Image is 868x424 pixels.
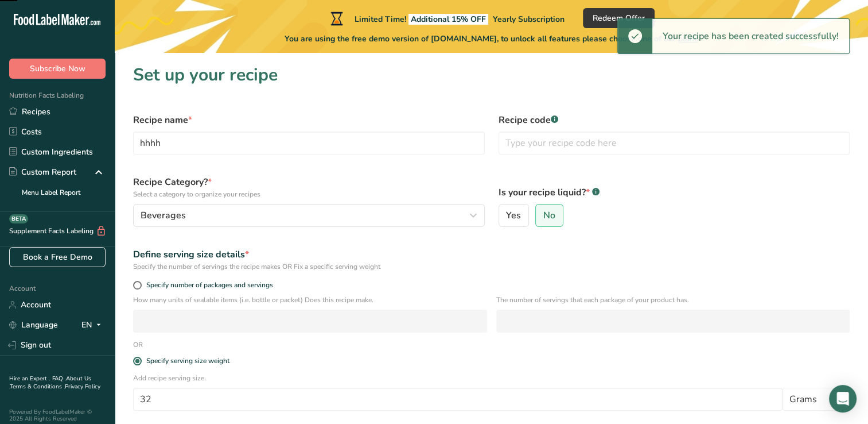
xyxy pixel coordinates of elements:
p: The number of servings that each package of your product has. [496,295,850,305]
span: Yearly Subscription [493,14,565,25]
div: Custom Report [9,166,76,178]
div: Powered By FoodLabelMaker © 2025 All Rights Reserved [9,408,106,422]
label: Recipe name [133,113,485,127]
span: Redeem Offer [593,12,645,24]
button: Subscribe Now [9,59,106,79]
p: How many units of sealable items (i.e. bottle or packet) Does this recipe make. [133,295,487,305]
p: Add recipe serving size. [133,373,850,383]
a: Terms & Conditions . [10,383,65,391]
span: No [543,210,555,221]
h1: Set up your recipe [133,62,850,88]
label: Recipe code [499,113,850,127]
span: Yes [506,210,521,221]
div: Specify serving size weight [146,357,229,365]
div: Your recipe has been created successfully! [652,19,849,53]
div: Define serving size details [133,248,850,261]
button: Beverages [133,204,485,227]
p: Select a category to organize your recipes [133,189,485,199]
input: Type your recipe name here [133,132,485,155]
a: Privacy Policy [65,383,100,391]
input: Type your serving size here [133,388,783,411]
span: Beverages [141,209,186,222]
div: Limited Time! [328,11,565,25]
input: Type your recipe code here [499,132,850,155]
span: Specify number of packages and servings [142,281,273,290]
div: Specify the number of servings the recipe makes OR Fix a specific serving weight [133,261,850,272]
span: You are using the free demo version of [DOMAIN_NAME], to unlock all features please choose one of... [285,33,698,45]
label: Is your recipe liquid? [499,186,850,199]
a: Book a Free Demo [9,247,106,267]
a: Hire an Expert . [9,375,50,383]
div: BETA [9,214,28,223]
span: Additional 15% OFF [408,14,488,25]
div: Open Intercom Messenger [829,385,857,413]
a: About Us . [9,375,91,391]
label: Recipe Category? [133,175,485,199]
div: OR [126,340,150,350]
a: Language [9,315,58,335]
div: EN [81,318,106,332]
a: FAQ . [52,375,66,383]
button: Redeem Offer [583,8,655,28]
span: Subscribe Now [30,63,85,75]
